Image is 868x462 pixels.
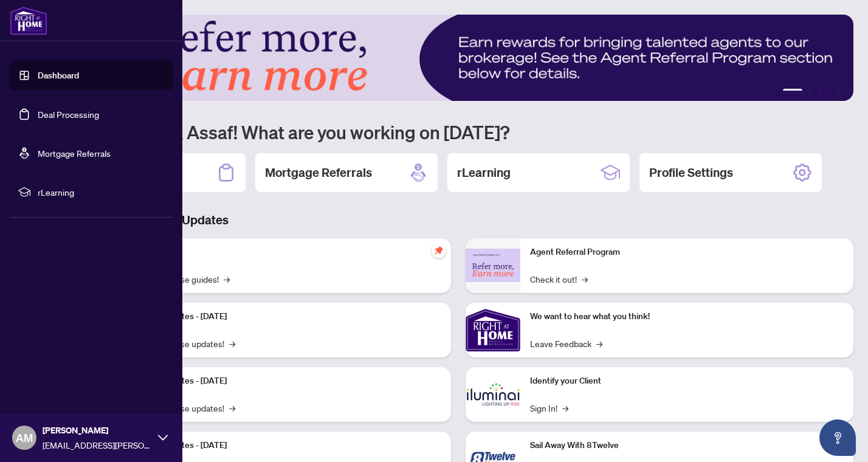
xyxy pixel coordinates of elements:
span: → [229,401,235,415]
span: → [582,272,588,286]
button: 2 [807,89,812,94]
span: → [229,337,235,350]
a: Dashboard [38,70,79,81]
img: logo [10,6,47,35]
a: Deal Processing [38,109,99,120]
button: 5 [836,89,841,94]
span: rLearning [38,185,164,199]
span: [PERSON_NAME] [43,424,152,437]
p: Self-Help [128,246,441,259]
a: Sign In!→ [530,401,568,415]
p: Agent Referral Program [530,246,844,259]
img: Agent Referral Program [466,249,520,282]
span: pushpin [432,243,446,258]
button: 1 [783,89,802,94]
span: → [596,337,602,350]
span: → [224,272,230,286]
p: We want to hear what you think! [530,310,844,323]
span: → [562,401,568,415]
h3: Brokerage & Industry Updates [63,212,853,229]
h2: rLearning [457,164,511,181]
img: Slide 0 [63,15,853,101]
img: Identify your Client [466,367,520,422]
button: 4 [827,89,832,94]
button: 3 [817,89,822,94]
p: Platform Updates - [DATE] [128,374,441,388]
h1: Welcome back Assaf! What are you working on [DATE]? [63,120,853,143]
button: Open asap [819,419,856,456]
span: AM [16,429,33,446]
h2: Mortgage Referrals [265,164,372,181]
h2: Profile Settings [649,164,733,181]
p: Identify your Client [530,374,844,388]
a: Leave Feedback→ [530,337,602,350]
p: Sail Away With 8Twelve [530,439,844,452]
p: Platform Updates - [DATE] [128,310,441,323]
span: [EMAIL_ADDRESS][PERSON_NAME][DOMAIN_NAME] [43,438,152,452]
p: Platform Updates - [DATE] [128,439,441,452]
img: We want to hear what you think! [466,303,520,357]
a: Check it out!→ [530,272,588,286]
a: Mortgage Referrals [38,148,111,159]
